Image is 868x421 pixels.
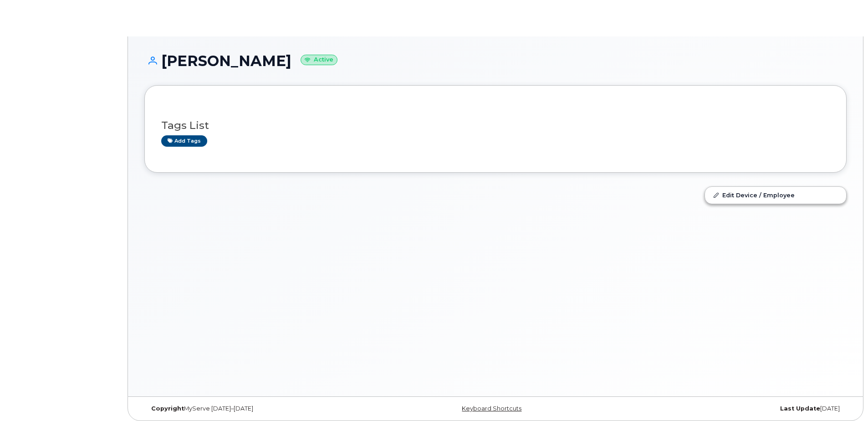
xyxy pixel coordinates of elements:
h3: Tags List [161,120,830,131]
h1: [PERSON_NAME] [144,53,847,69]
div: MyServe [DATE]–[DATE] [144,405,378,412]
a: Keyboard Shortcuts [462,405,521,412]
small: Active [301,55,337,65]
strong: Copyright [151,405,184,412]
div: [DATE] [613,405,847,412]
a: Add tags [161,135,207,147]
a: Edit Device / Employee [705,187,846,203]
strong: Last Update [780,405,820,412]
